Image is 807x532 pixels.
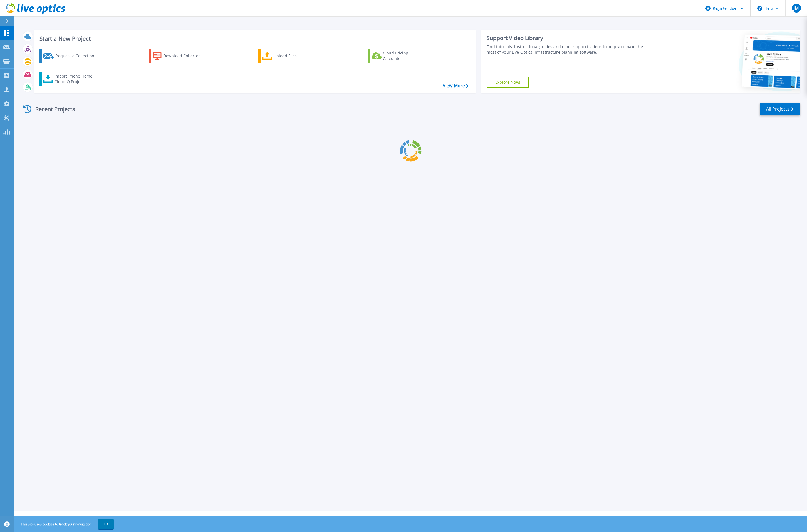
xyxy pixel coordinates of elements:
[21,102,83,116] div: Recent Projects
[368,49,430,63] a: Cloud Pricing Calculator
[98,519,114,529] button: OK
[149,49,211,63] a: Download Collector
[760,103,800,115] a: All Projects
[163,50,208,61] div: Download Collector
[39,36,468,42] h3: Start a New Project
[274,50,318,61] div: Upload Files
[487,34,652,42] div: Support Video Library
[487,77,529,88] a: Explore Now!
[383,50,427,61] div: Cloud Pricing Calculator
[55,50,100,61] div: Request a Collection
[39,49,102,63] a: Request a Collection
[55,73,98,84] div: Import Phone Home CloudIQ Project
[15,519,114,529] span: This site uses cookies to track your navigation.
[794,6,799,10] span: JM
[443,83,469,88] a: View More
[258,49,320,63] a: Upload Files
[487,44,652,55] div: Find tutorials, instructional guides and other support videos to help you make the most of your L...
